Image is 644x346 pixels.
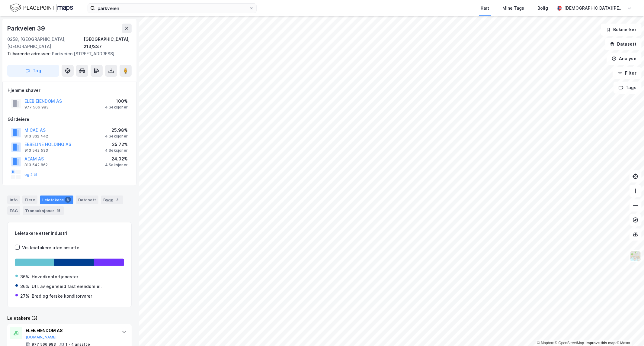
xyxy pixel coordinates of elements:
[24,148,48,153] div: 913 542 533
[32,273,78,280] div: Hovedkontortjenester
[630,251,641,262] img: Z
[32,293,92,300] div: Brød og ferske konditorvarer
[8,87,131,94] div: Hjemmelshaver
[20,293,29,300] div: 27%
[105,148,128,153] div: 4 Seksjoner
[481,5,489,12] div: Kart
[115,197,121,203] div: 3
[22,196,37,204] div: Eiere
[7,65,59,77] button: Tag
[607,53,642,65] button: Analyse
[537,341,554,345] a: Mapbox
[614,317,644,346] iframe: Chat Widget
[7,36,84,50] div: 0258, [GEOGRAPHIC_DATA], [GEOGRAPHIC_DATA]
[105,105,128,110] div: 4 Seksjoner
[105,155,128,163] div: 24.02%
[15,230,124,237] div: Leietakere etter industri
[7,315,132,322] div: Leietakere (3)
[84,36,132,50] div: [GEOGRAPHIC_DATA], 213/337
[555,341,584,345] a: OpenStreetMap
[105,141,128,148] div: 25.72%
[26,335,57,340] button: [DOMAIN_NAME]
[605,38,642,50] button: Datasett
[105,127,128,134] div: 25.98%
[7,196,20,204] div: Info
[20,283,29,290] div: 36%
[7,50,127,57] div: Parkveien [STREET_ADDRESS]
[601,24,642,36] button: Bokmerker
[26,327,116,334] div: ELEB EIENDOM AS
[10,3,73,13] img: logo.f888ab2527a4732fd821a326f86c7f29.svg
[537,5,548,12] div: Bolig
[105,134,128,139] div: 4 Seksjoner
[101,196,123,204] div: Bygg
[613,67,642,79] button: Filter
[32,283,102,290] div: Utl. av egen/leid fast eiendom el.
[76,196,98,204] div: Datasett
[105,163,128,167] div: 4 Seksjoner
[23,206,64,215] div: Transaksjoner
[65,197,71,203] div: 3
[8,116,131,123] div: Gårdeiere
[7,51,52,56] span: Tilhørende adresser:
[614,317,644,346] div: Kontrollprogram for chat
[24,134,48,139] div: 813 332 442
[24,163,48,167] div: 813 542 862
[95,4,249,13] input: Søk på adresse, matrikkel, gårdeiere, leietakere eller personer
[564,5,625,12] div: [DEMOGRAPHIC_DATA][PERSON_NAME]
[614,82,642,94] button: Tags
[7,24,46,33] div: Parkveien 39
[105,98,128,105] div: 100%
[586,341,616,345] a: Improve this map
[20,273,29,280] div: 36%
[7,206,20,215] div: ESG
[24,105,49,110] div: 977 566 983
[502,5,524,12] div: Mine Tags
[40,196,73,204] div: Leietakere
[22,244,79,251] div: Vis leietakere uten ansatte
[56,208,62,214] div: 15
